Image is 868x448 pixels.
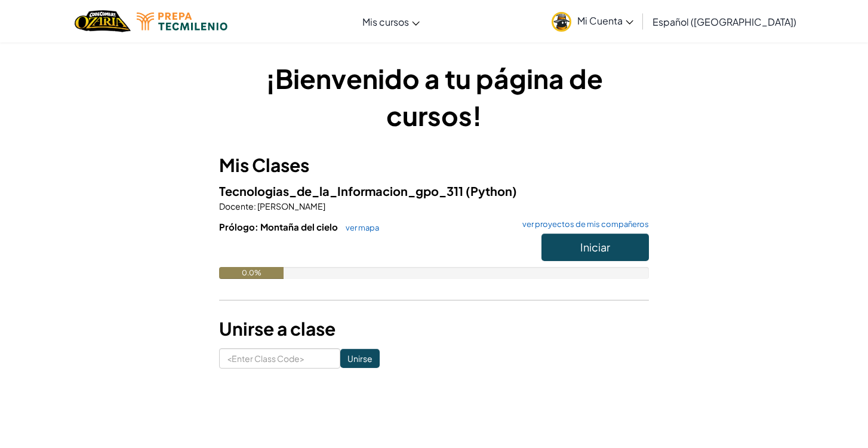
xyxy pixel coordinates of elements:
[219,315,649,342] h3: Unirse a clase
[219,348,340,369] input: <Enter Class Code>
[75,9,130,33] img: Home
[356,5,426,38] a: Mis cursos
[254,201,256,211] span: :
[652,16,796,28] span: Español ([GEOGRAPHIC_DATA])
[577,14,633,27] span: Mi Cuenta
[219,221,340,232] span: Prólogo: Montaña del cielo
[580,240,610,254] span: Iniciar
[219,60,649,134] h1: ¡Bienvenido a tu página de cursos!
[219,267,284,279] div: 0.0%
[75,9,130,33] a: Ozaria by CodeCombat logo
[256,201,325,211] span: [PERSON_NAME]
[362,16,409,28] span: Mis cursos
[647,5,802,38] a: Español ([GEOGRAPHIC_DATA])
[219,183,466,198] span: Tecnologias_de_la_Informacion_gpo_311
[137,13,227,30] img: Tecmilenio logo
[340,349,380,368] input: Unirse
[516,220,649,228] a: ver proyectos de mis compañeros
[219,152,649,179] h3: Mis Clases
[546,2,639,40] a: Mi Cuenta
[541,234,649,261] button: Iniciar
[340,223,379,232] a: ver mapa
[219,201,254,211] span: Docente
[552,12,571,32] img: avatar
[466,183,517,198] span: (Python)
